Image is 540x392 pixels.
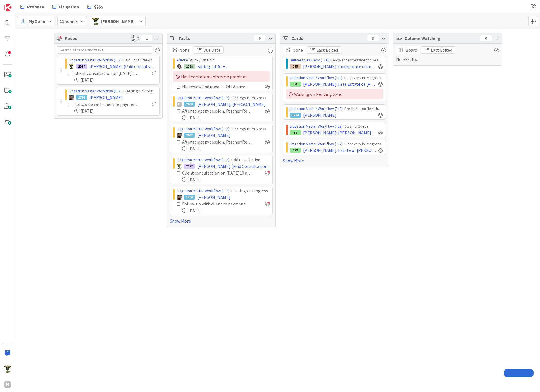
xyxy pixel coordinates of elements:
div: 2 [141,35,152,41]
a: Litigation Matter Workflow (FL2) [290,106,342,111]
div: 215 [290,64,301,69]
div: [DATE] [182,207,270,214]
span: Billing - [DATE] [197,63,227,70]
img: NC [4,365,11,373]
span: Cards [291,35,365,42]
span: [PERSON_NAME]; [PERSON_NAME] [197,101,266,107]
div: › Strategy In Progress [177,126,270,132]
div: Follow up with client re payment [182,200,253,207]
a: Probate [17,2,47,12]
span: [PERSON_NAME] [303,112,336,118]
a: Litigation Matter Workflow (FL2) [177,157,229,162]
a: Litigation Matter Workflow (FL2) [177,126,229,131]
div: › Pre-litigation Negotiation [290,106,383,112]
div: 2577 [184,164,195,169]
span: Last Edited [317,47,338,53]
a: Litigation Matter Workflow (FL2) [69,58,122,63]
div: › Pleadings In Progress [69,88,156,94]
span: [PERSON_NAME] (Paid Consultation) [89,63,156,70]
div: › Discovery In Progress [290,75,383,81]
div: Nic review and update IOLTA sheet [182,83,253,90]
div: 2577 [76,64,87,69]
div: 2688 [184,102,195,107]
div: › Stuck / On Hold [177,57,270,63]
span: [PERSON_NAME]: In re Estate of [PERSON_NAME] [303,81,376,87]
img: Visit kanbanzone.com [4,4,11,11]
span: [PERSON_NAME] [197,132,230,138]
div: Client consultation on [DATE]10 am - reviewed documents before meeting [182,169,253,176]
input: Search all cards and tasks... [57,46,152,54]
div: After strategy session, Partner/Responsible attorney reaches out to client to introduce himself a... [182,107,253,114]
div: › Ready for Assessment / Research [290,57,383,63]
div: 2662 [184,133,195,138]
span: Focus [65,35,129,42]
button: Last Edited [421,46,455,54]
img: KN [177,64,182,69]
button: Last Edited [307,46,341,54]
div: 1796 [76,95,87,100]
span: Column Watching [405,35,478,42]
span: Board [406,47,417,53]
a: Admin [177,58,187,63]
div: 2228 [184,64,195,69]
span: Probate [27,3,44,10]
div: R [4,381,11,388]
img: NC [92,18,99,25]
div: 0 [480,35,492,41]
a: Show More [283,157,386,164]
img: NC [69,64,74,69]
span: My Zone [28,18,45,25]
div: [DATE] [182,145,270,152]
span: [PERSON_NAME]: Estate of [PERSON_NAME] [303,147,376,154]
div: [DATE] [74,77,156,83]
span: [PERSON_NAME]: [PERSON_NAME] [PERSON_NAME] [303,129,376,136]
span: [PERSON_NAME] [101,18,135,25]
div: › Closing Queue [290,123,383,129]
a: Litigation Matter Workflow (FL2) [290,75,342,80]
span: Tasks [178,35,251,42]
div: JM [177,102,182,107]
span: None [292,47,303,53]
span: Litigation [59,3,79,10]
div: 573 [290,148,301,153]
a: Litigation [49,2,82,12]
img: MW [177,133,182,138]
span: None [179,47,190,53]
img: MW [177,195,182,200]
div: › Strategy In Progress [177,95,270,101]
span: [PERSON_NAME]: Incorporate client's corrections in petition [303,63,376,70]
div: › Discovery In Progress [290,141,383,147]
div: Waiting on Pending Sale [286,89,383,99]
a: Deliverables Desk (FL1) [290,58,329,63]
span: [PERSON_NAME] [89,94,123,101]
div: › Pleadings In Progress [177,188,270,194]
a: Litigation Matter Workflow (FL2) [290,124,342,129]
div: 1284 [290,113,301,118]
div: › Paid Consultation [69,57,156,63]
div: [DATE] [182,114,270,121]
div: No Results [396,46,499,63]
div: Follow up with client re payment [74,101,140,107]
img: MW [69,95,74,100]
a: $$$$ [84,2,106,12]
span: Last Edited [431,47,452,53]
span: [PERSON_NAME] (Paid Consultation) [197,163,269,169]
button: Due Date [194,46,224,54]
a: Litigation Matter Workflow (FL2) [290,141,342,146]
span: Boards [60,18,78,25]
div: 1796 [184,195,195,200]
div: Max 5 [131,38,139,42]
div: 63 [290,82,301,87]
span: Due Date [203,47,221,53]
div: Min 1 [131,35,139,38]
div: 34 [290,130,301,135]
a: Show More [170,217,273,224]
span: [PERSON_NAME] [197,194,230,200]
div: › Paid Consultation [177,157,270,163]
div: [DATE] [182,176,270,183]
a: Litigation Matter Workflow (FL2) [69,89,122,94]
div: Client consultation on [DATE]10 am - reviewed documents before meeting [74,70,140,77]
a: Litigation Matter Workflow (FL2) [177,188,229,193]
div: After strategy session, Partner/Responsible attorney reaches out to client to introduce himself a... [182,138,253,145]
a: Litigation Matter Workflow (FL2) [177,95,229,100]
